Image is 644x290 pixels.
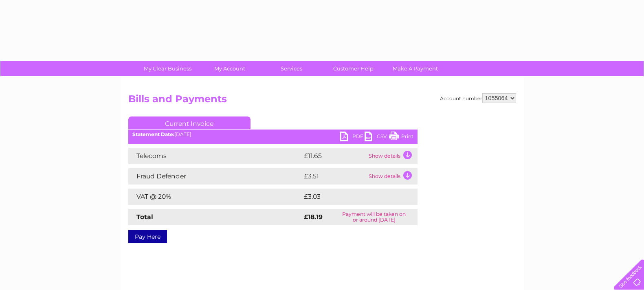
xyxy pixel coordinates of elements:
[340,132,365,143] a: PDF
[132,131,174,137] b: Statement Date:
[331,209,417,225] td: Payment will be taken on or around [DATE]
[128,148,302,164] td: Telecoms
[367,168,418,185] td: Show details
[302,189,398,205] td: £3.03
[320,61,387,76] a: Customer Help
[196,61,263,76] a: My Account
[136,213,153,221] strong: Total
[365,132,389,143] a: CSV
[440,93,516,103] div: Account number
[128,116,251,129] a: Current Invoice
[382,61,449,76] a: Make A Payment
[302,168,367,185] td: £3.51
[389,132,413,143] a: Print
[128,230,167,243] a: Pay Here
[128,189,302,205] td: VAT @ 20%
[367,148,418,164] td: Show details
[304,213,323,221] strong: £18.19
[258,61,325,76] a: Services
[134,61,201,76] a: My Clear Business
[302,148,367,164] td: £11.65
[128,168,302,185] td: Fraud Defender
[128,132,418,137] div: [DATE]
[128,93,516,109] h2: Bills and Payments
